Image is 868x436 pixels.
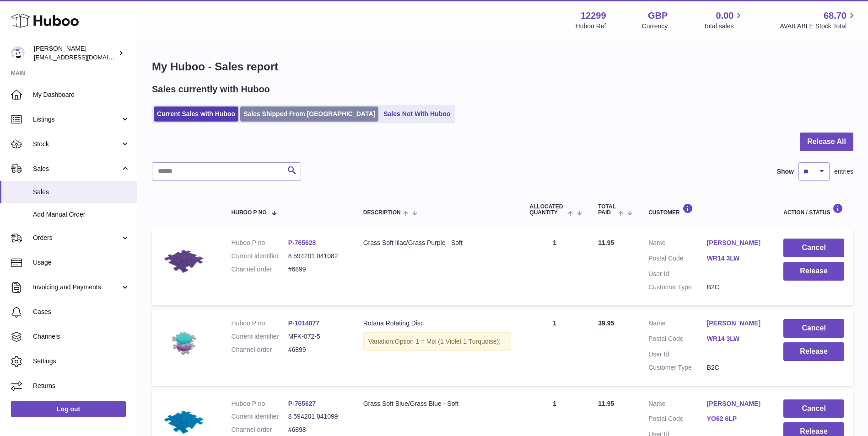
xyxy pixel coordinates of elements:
dd: MFK-072-5 [288,332,345,341]
div: Currency [642,22,668,31]
div: Customer [648,203,765,216]
img: 1.png [161,319,207,365]
dd: 8 594201 041082 [288,252,345,261]
a: WR14 3LW [707,254,766,263]
span: 11.95 [598,239,614,246]
strong: GBP [648,10,668,22]
span: 0.00 [716,10,734,22]
a: Log out [11,401,126,417]
img: 122991684261693.jpg [161,239,207,284]
dt: Name [648,399,707,410]
button: Cancel [783,239,844,257]
div: [PERSON_NAME] [34,44,116,62]
a: 68.70 AVAILABLE Stock Total [780,10,857,31]
span: AVAILABLE Stock Total [780,22,857,31]
dt: Current identifier [232,252,288,261]
span: Total sales [703,22,744,31]
dt: Huboo P no [232,399,288,408]
span: My Dashboard [33,90,130,99]
span: Usage [33,258,130,267]
span: Total paid [598,204,616,216]
a: P-765628 [288,239,316,246]
dt: Channel order [232,425,288,434]
dt: Postal Code [648,335,707,346]
a: Sales Not With Huboo [380,106,453,122]
dt: User Id [648,270,707,278]
div: Grass Soft lilac/Grass Purple - Soft [363,239,512,247]
span: Huboo P no [232,210,267,216]
a: [PERSON_NAME] [707,399,766,408]
dt: Huboo P no [232,239,288,247]
strong: 12299 [581,10,606,22]
span: Option 1 = Mix (1 Violet 1 Turquoise); [395,338,501,345]
span: 68.70 [824,10,846,22]
span: Invoicing and Payments [33,283,120,292]
button: Release [783,262,844,281]
span: Stock [33,140,120,149]
a: WR14 3LW [707,335,766,343]
span: Sales [33,188,130,197]
dt: Current identifier [232,412,288,421]
div: Grass Soft Blue/Grass Blue - Soft [363,399,512,408]
a: YO62 6LP [707,415,766,423]
dt: Customer Type [648,363,707,372]
dt: Channel order [232,265,288,274]
h2: Sales currently with Huboo [152,83,270,96]
dt: Current identifier [232,332,288,341]
button: Release [783,342,844,361]
span: Listings [33,115,120,124]
dd: #6898 [288,425,345,434]
dd: B2C [707,363,766,372]
dt: Name [648,239,707,250]
span: Channels [33,332,130,341]
dd: 8 594201 041099 [288,412,345,421]
td: 1 [520,229,589,305]
dt: Postal Code [648,415,707,425]
div: Variation: [363,332,512,351]
button: Release All [800,133,853,151]
a: P-765627 [288,400,316,407]
a: [PERSON_NAME] [707,239,766,247]
dd: #6899 [288,346,345,354]
span: ALLOCATED Quantity [529,204,565,216]
label: Show [777,167,794,176]
div: Huboo Ref [576,22,606,31]
span: 11.95 [598,400,614,407]
a: Current Sales with Huboo [154,106,238,122]
dd: B2C [707,283,766,292]
button: Cancel [783,399,844,418]
span: Sales [33,165,120,173]
dt: Postal Code [648,254,707,265]
dt: Huboo P no [232,319,288,328]
span: Settings [33,357,130,366]
span: Cases [33,308,130,316]
img: internalAdmin-12299@internal.huboo.com [11,46,25,60]
div: Action / Status [783,203,844,216]
h1: My Huboo - Sales report [152,59,853,74]
dt: Channel order [232,346,288,354]
span: 39.95 [598,319,614,327]
button: Cancel [783,319,844,338]
dt: User Id [648,350,707,359]
span: Add Manual Order [33,210,130,219]
dt: Customer Type [648,283,707,292]
span: Returns [33,382,130,390]
a: 0.00 Total sales [703,10,744,31]
a: [PERSON_NAME] [707,319,766,328]
span: Description [363,210,401,216]
a: Sales Shipped From [GEOGRAPHIC_DATA] [240,106,378,122]
span: [EMAIL_ADDRESS][DOMAIN_NAME] [34,53,135,61]
dd: #6899 [288,265,345,274]
dt: Name [648,319,707,330]
td: 1 [520,310,589,386]
a: P-1014077 [288,319,320,327]
div: Rotana Rotating Disc [363,319,512,328]
span: Orders [33,234,120,242]
span: entries [834,167,853,176]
